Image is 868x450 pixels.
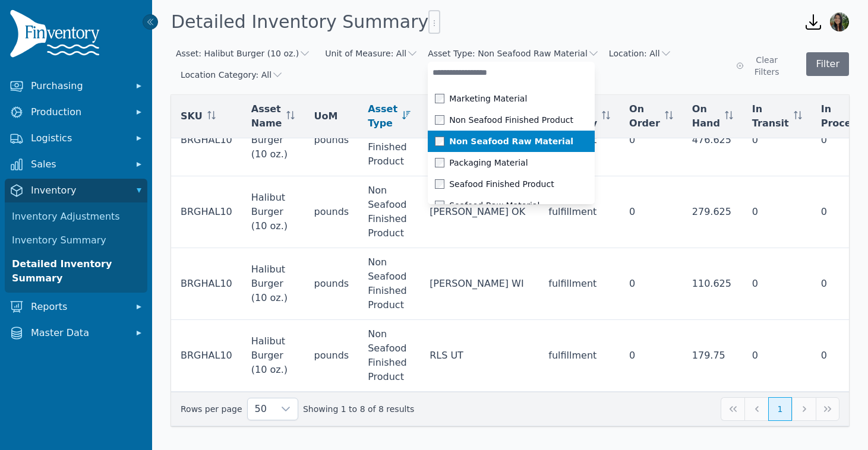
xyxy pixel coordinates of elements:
[242,176,305,248] td: Halibut Burger (10 oz.)
[358,176,420,248] td: Non Seafood Finished Product
[181,69,283,81] button: Location Category: All
[449,178,554,190] span: Seafood Finished Product
[420,320,539,392] td: RLS UT
[629,102,660,131] span: On Order
[449,93,527,104] span: Marketing Material
[629,205,673,219] div: 0
[7,252,145,290] a: Detailed Inventory Summary
[176,47,311,59] button: Asset: Halibut Burger (10 oz.)
[428,88,595,216] ul: Asset Type: Non Seafood Raw Material
[358,320,420,392] td: Non Seafood Finished Product
[449,135,573,147] span: Non Seafood Raw Material
[31,131,126,145] span: Logistics
[752,277,802,291] div: 0
[736,54,788,78] button: Clear Filters
[171,104,242,176] td: BRGHAL10
[31,157,126,172] span: Sales
[242,248,305,320] td: Halibut Burger (10 oz.)
[449,157,528,169] span: Packaging Material
[629,133,673,147] div: 0
[5,153,147,176] button: Sales
[692,102,720,131] span: On Hand
[5,126,147,150] button: Logistics
[248,398,274,420] span: Rows per page
[449,199,539,211] span: Seafood Raw Material
[171,10,440,34] h1: Detailed Inventory Summary
[7,205,145,229] a: Inventory Adjustments
[428,62,595,83] input: Asset Type: Non Seafood Raw Material
[449,114,573,126] span: Non Seafood Finished Product
[31,79,126,93] span: Purchasing
[539,320,620,392] td: fulfillment
[428,47,599,59] button: Asset Type: Non Seafood Raw Material
[5,295,147,319] button: Reports
[420,248,539,320] td: [PERSON_NAME] WI
[368,102,397,131] span: Asset Type
[7,229,145,252] a: Inventory Summary
[420,176,539,248] td: [PERSON_NAME] OK
[181,109,203,123] span: SKU
[5,74,147,98] button: Purchasing
[752,133,802,147] div: 0
[752,102,789,131] span: In Transit
[830,12,849,31] img: Bethany Monaghan
[768,397,792,421] button: Page 1
[242,104,305,176] td: Halibut Burger (10 oz.)
[692,277,733,291] div: 110.625
[251,102,282,131] span: Asset Name
[31,183,126,198] span: Inventory
[10,9,105,62] img: Finventory
[31,300,126,314] span: Reports
[304,248,358,320] td: pounds
[5,321,147,345] button: Master Data
[358,104,420,176] td: Non Seafood Finished Product
[629,277,673,291] div: 0
[358,248,420,320] td: Non Seafood Finished Product
[171,176,242,248] td: BRGHAL10
[304,176,358,248] td: pounds
[304,104,358,176] td: pounds
[692,205,733,219] div: 279.625
[806,52,849,76] button: Filter
[31,326,126,340] span: Master Data
[609,47,672,59] button: Location: All
[325,47,418,59] button: Unit of Measure: All
[539,176,620,248] td: fulfillment
[5,179,147,202] button: Inventory
[692,133,733,147] div: 476.625
[303,403,414,415] span: Showing 1 to 8 of 8 results
[242,320,305,392] td: Halibut Burger (10 oz.)
[752,348,802,363] div: 0
[420,104,539,176] td: [PERSON_NAME] FL
[692,348,733,363] div: 179.75
[752,205,802,219] div: 0
[171,320,242,392] td: BRGHAL10
[5,100,147,124] button: Production
[629,348,673,363] div: 0
[171,248,242,320] td: BRGHAL10
[314,109,337,123] span: UoM
[304,320,358,392] td: pounds
[539,248,620,320] td: fulfillment
[31,105,126,119] span: Production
